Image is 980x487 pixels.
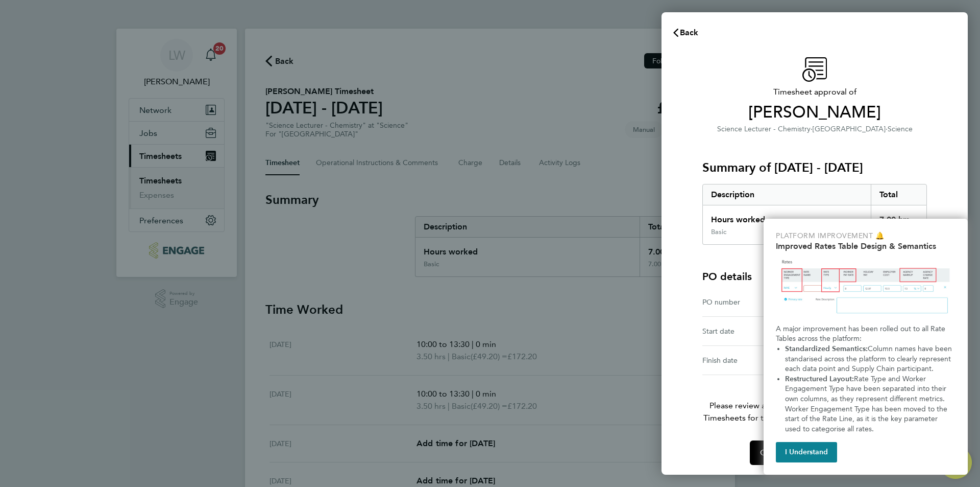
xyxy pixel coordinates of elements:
[702,296,815,308] div: PO number
[702,102,927,123] span: [PERSON_NAME]
[871,205,927,228] div: 7.00 hrs
[776,255,955,320] img: Updated Rates Table Design & Semantics
[776,442,837,462] button: I Understand
[776,324,955,344] p: A major improvement has been rolled out to all Rate Tables across the platform:
[785,344,868,353] strong: Standardized Semantics:
[813,125,886,133] span: [GEOGRAPHIC_DATA]
[871,184,927,205] div: Total
[690,375,939,424] p: Please review all details before approving this timesheet.
[690,412,939,424] span: Timesheets for this client cannot be approved without a PO.
[717,125,811,133] span: Science Lecturer - Chemistry
[785,344,954,373] span: Column names have been standarised across the platform to clearly represent each data point and S...
[702,86,927,98] span: Timesheet approval of
[785,375,854,383] strong: Restructured Layout:
[888,125,913,133] span: Science
[703,184,871,205] div: Description
[776,241,955,251] h2: Improved Rates Table Design & Semantics
[702,269,752,284] h4: PO details
[760,448,869,458] span: Confirm Timesheet Approval
[680,28,699,37] span: Back
[764,219,968,475] div: Improved Rate Table Semantics
[702,325,815,337] div: Start date
[702,184,927,245] div: Summary of 25 - 31 Aug 2025
[776,231,955,241] p: Platform Improvement 🔔
[703,205,871,228] div: Hours worked
[702,354,815,366] div: Finish date
[785,375,949,433] span: Rate Type and Worker Engagement Type have been separated into their own columns, as they represen...
[886,125,888,133] span: ·
[702,159,927,176] h3: Summary of [DATE] - [DATE]
[811,125,813,133] span: ·
[711,228,726,236] div: Basic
